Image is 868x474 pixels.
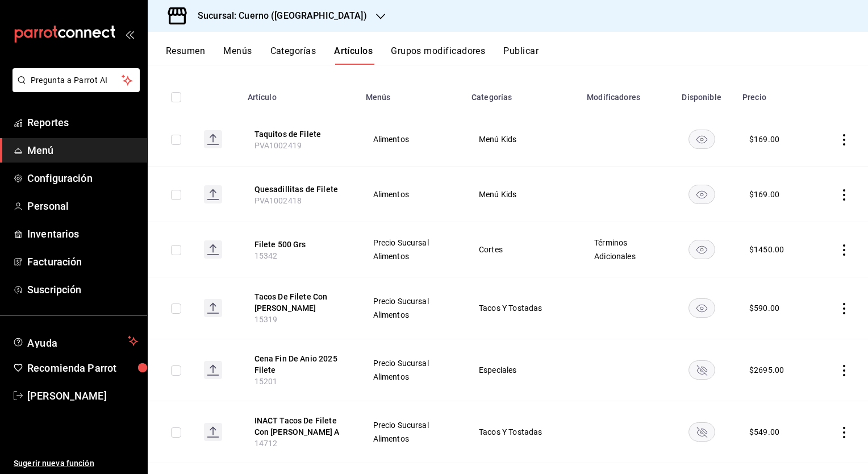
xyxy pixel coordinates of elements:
th: Artículo [241,76,359,112]
button: Artículos [334,45,373,65]
div: $ 549.00 [749,426,779,438]
span: Alimentos [373,373,451,381]
button: availability-product [688,360,715,380]
button: Menús [223,45,252,65]
span: PVA1002419 [254,141,302,150]
span: PVA1002418 [254,196,302,205]
button: actions [838,365,850,376]
th: Modificadores [580,76,667,112]
div: $ 169.00 [749,134,779,145]
span: Personal [27,198,138,214]
button: Grupos modificadores [391,45,485,65]
span: Precio Sucursal [373,421,451,429]
span: Cortes [479,246,566,253]
span: Alimentos [373,252,451,260]
span: Precio Sucursal [373,239,451,247]
button: edit-product-location [254,128,345,140]
th: Menús [359,76,465,112]
span: Recomienda Parrot [27,360,138,376]
span: Alimentos [373,190,451,198]
span: Facturación [27,254,138,269]
span: Términos [594,239,653,247]
span: Reportes [27,115,138,130]
th: Disponible [667,76,736,112]
span: Suscripción [27,282,138,297]
a: Pregunta a Parrot AI [8,82,140,94]
span: Alimentos [373,435,451,443]
button: edit-product-location [254,415,345,438]
span: Inventarios [27,226,138,242]
div: $ 1450.00 [749,244,784,255]
span: Adicionales [594,252,653,260]
span: Alimentos [373,135,451,143]
div: $ 2695.00 [749,364,784,376]
div: $ 169.00 [749,189,779,200]
span: Alimentos [373,311,451,319]
span: Menú Kids [479,190,566,198]
span: Tacos Y Tostadas [479,304,566,312]
th: Categorías [465,76,580,112]
button: open_drawer_menu [125,30,134,39]
button: Pregunta a Parrot AI [12,68,140,92]
button: availability-product [688,185,715,204]
div: $ 590.00 [749,302,779,314]
span: Pregunta a Parrot AI [31,74,122,86]
span: 15319 [254,315,278,324]
span: [PERSON_NAME] [27,388,138,404]
th: Precio [736,76,813,112]
button: edit-product-location [254,239,345,250]
button: Publicar [503,45,539,65]
button: Resumen [166,45,205,65]
span: Precio Sucursal [373,359,451,367]
span: Ayuda [27,334,123,348]
button: availability-product [688,298,715,318]
button: actions [838,189,850,201]
span: 15342 [254,251,278,260]
span: Sugerir nueva función [14,458,138,469]
span: Precio Sucursal [373,297,451,305]
button: actions [838,244,850,256]
span: Menú Kids [479,135,566,143]
button: actions [838,427,850,438]
button: availability-product [688,422,715,442]
span: Configuración [27,171,138,186]
span: Tacos Y Tostadas [479,428,566,436]
span: 14712 [254,439,278,448]
button: actions [838,303,850,314]
span: 15201 [254,377,278,386]
button: actions [838,134,850,145]
button: edit-product-location [254,184,345,195]
button: Categorías [270,45,316,65]
div: navigation tabs [166,45,868,65]
span: Menú [27,143,138,158]
span: Especiales [479,366,566,374]
button: availability-product [688,240,715,259]
button: availability-product [688,130,715,149]
h3: Sucursal: Cuerno ([GEOGRAPHIC_DATA]) [189,9,367,23]
button: edit-product-location [254,291,345,314]
button: edit-product-location [254,353,345,376]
